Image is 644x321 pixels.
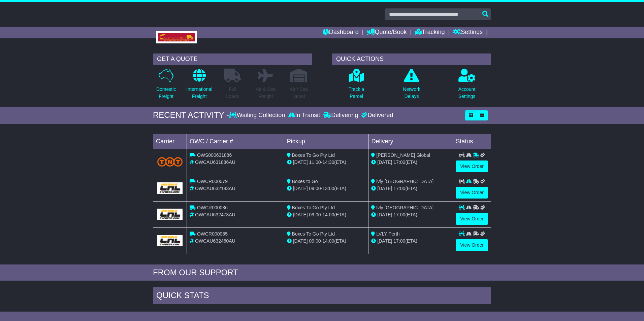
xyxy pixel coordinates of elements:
a: DomesticFreight [156,68,176,104]
span: [DATE] [293,186,308,191]
a: View Order [456,160,488,172]
div: QUICK ACTIONS [332,53,491,65]
span: [DATE] [293,238,308,244]
span: 11:00 [309,159,321,165]
span: OWS000631886 [197,152,232,158]
div: Quick Stats [153,287,491,306]
span: OWCAU631886AU [195,159,235,165]
span: 09:00 [309,186,321,191]
td: Delivery [368,134,453,149]
span: OWCR000079 [197,179,228,184]
a: Tracking [415,27,445,38]
span: 09:00 [309,238,321,244]
span: Boxes to Go [292,179,318,184]
span: [DATE] [377,238,392,244]
span: Boxes To Go Pty Ltd [292,205,335,210]
a: InternationalFreight [186,68,213,104]
div: - (ETA) [287,159,366,166]
p: Air & Sea Freight [256,86,276,100]
div: RECENT ACTIVITY - [153,110,229,120]
div: (ETA) [371,211,450,218]
td: Carrier [153,134,187,149]
span: 17:00 [393,212,405,217]
span: 14:30 [322,159,334,165]
span: Boxes To Go Pty Ltd [292,152,335,158]
span: [DATE] [377,212,392,217]
div: - (ETA) [287,185,366,192]
p: Network Delays [403,86,420,100]
span: [PERSON_NAME] Global [376,152,430,158]
span: 14:00 [322,212,334,217]
div: (ETA) [371,159,450,166]
span: OWCR000086 [197,205,228,210]
p: Full Loads [224,86,241,100]
a: View Order [456,239,488,251]
div: GET A QUOTE [153,53,312,65]
div: In Transit [287,112,322,119]
span: [DATE] [293,212,308,217]
div: Delivering [322,112,360,119]
span: OWCR000085 [197,231,228,237]
div: (ETA) [371,238,450,245]
span: [DATE] [377,186,392,191]
div: - (ETA) [287,211,366,218]
span: OWCAU632183AU [195,186,235,191]
td: Pickup [284,134,368,149]
td: Status [453,134,491,149]
p: Track a Parcel [349,86,364,100]
span: lvly [GEOGRAPHIC_DATA] [376,205,433,210]
span: [DATE] [293,159,308,165]
span: 13:00 [322,186,334,191]
span: 17:00 [393,159,405,165]
span: [DATE] [377,159,392,165]
img: GetCarrierServiceLogo [157,209,183,220]
a: Settings [453,27,483,38]
img: GetCarrierServiceLogo [157,235,183,246]
span: Boxes To Go Pty Ltd [292,231,335,237]
p: Air / Sea Depot [290,86,308,100]
span: 14:00 [322,238,334,244]
span: 17:00 [393,186,405,191]
td: OWC / Carrier # [187,134,284,149]
img: GetCarrierServiceLogo [157,182,183,194]
p: Domestic Freight [156,86,176,100]
div: Delivered [360,112,393,119]
a: AccountSettings [458,68,476,104]
a: View Order [456,213,488,225]
div: FROM OUR SUPPORT [153,268,491,278]
a: Quote/Book [367,27,407,38]
a: View Order [456,187,488,199]
span: 17:00 [393,238,405,244]
div: - (ETA) [287,238,366,245]
span: lvly [GEOGRAPHIC_DATA] [376,179,433,184]
a: Track aParcel [348,68,364,104]
img: TNT_Domestic.png [157,157,183,166]
a: Dashboard [323,27,359,38]
p: International Freight [186,86,212,100]
p: Account Settings [458,86,476,100]
div: Waiting Collection [229,112,287,119]
div: (ETA) [371,185,450,192]
span: LVLY Perth [376,231,399,237]
span: OWCAU632473AU [195,212,235,217]
span: OWCAU632460AU [195,238,235,244]
span: 09:00 [309,212,321,217]
a: NetworkDelays [402,68,420,104]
